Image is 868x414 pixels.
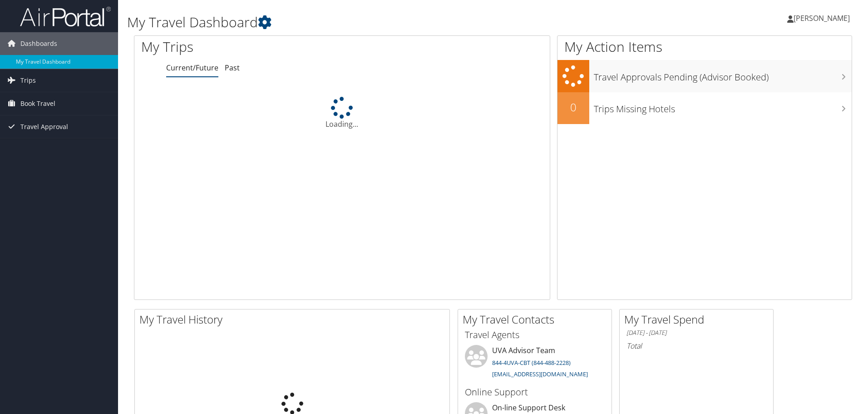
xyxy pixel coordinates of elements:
[465,386,605,399] h3: Online Support
[20,115,68,138] span: Travel Approval
[492,370,588,378] a: [EMAIL_ADDRESS][DOMAIN_NAME]
[594,66,852,84] h3: Travel Approvals Pending (Advisor Booked)
[794,13,850,23] span: [PERSON_NAME]
[460,345,609,382] li: UVA Advisor Team
[127,13,615,32] h1: My Travel Dashboard
[624,312,773,327] h2: My Travel Spend
[463,312,612,327] h2: My Travel Contacts
[492,359,571,367] a: 844-4UVA-CBT (844-488-2228)
[134,97,550,130] div: Loading...
[20,92,55,115] span: Book Travel
[594,98,852,115] h3: Trips Missing Hotels
[141,37,370,56] h1: My Trips
[20,6,111,27] img: airportal-logo.png
[557,37,852,56] h1: My Action Items
[557,100,589,115] h2: 0
[557,92,852,124] a: 0Trips Missing Hotels
[465,329,605,341] h3: Travel Agents
[787,5,859,32] a: [PERSON_NAME]
[20,69,36,92] span: Trips
[139,312,449,327] h2: My Travel History
[166,63,218,73] a: Current/Future
[626,329,766,337] h6: [DATE] - [DATE]
[20,32,57,55] span: Dashboards
[225,63,240,73] a: Past
[626,341,766,351] h6: Total
[557,60,852,92] a: Travel Approvals Pending (Advisor Booked)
